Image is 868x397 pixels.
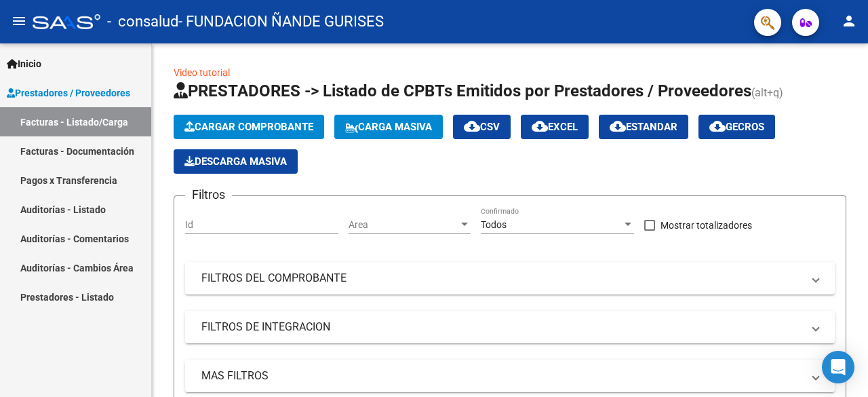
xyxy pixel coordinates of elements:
button: Carga Masiva [334,115,443,139]
mat-expansion-panel-header: FILTROS DEL COMPROBANTE [185,262,835,295]
button: Descarga Masiva [174,149,298,174]
mat-icon: person [841,13,857,29]
span: Cargar Comprobante [184,121,313,133]
div: Open Intercom Messenger [822,351,854,383]
button: Gecros [698,115,775,139]
span: Area [349,219,458,231]
span: - FUNDACION ÑANDE GURISES [178,7,384,37]
span: (alt+q) [751,86,783,99]
a: Video tutorial [174,67,230,78]
mat-expansion-panel-header: FILTROS DE INTEGRACION [185,311,835,343]
span: Prestadores / Proveedores [7,86,130,100]
span: Gecros [709,121,764,133]
button: EXCEL [521,115,589,139]
button: CSV [453,115,511,139]
span: Carga Masiva [345,121,432,133]
mat-expansion-panel-header: MAS FILTROS [185,360,835,392]
span: Estandar [610,121,677,133]
mat-panel-title: MAS FILTROS [201,368,802,383]
span: Todos [481,219,507,230]
span: PRESTADORES -> Listado de CPBTs Emitidos por Prestadores / Proveedores [174,81,751,100]
h3: Filtros [185,185,232,204]
mat-panel-title: FILTROS DE INTEGRACION [201,320,802,335]
button: Cargar Comprobante [174,115,324,139]
span: Inicio [7,56,41,71]
mat-icon: cloud_download [464,118,480,134]
mat-icon: menu [11,13,27,29]
mat-icon: cloud_download [709,118,726,134]
span: Mostrar totalizadores [660,217,752,233]
app-download-masive: Descarga masiva de comprobantes (adjuntos) [174,149,298,174]
mat-icon: cloud_download [532,118,548,134]
span: Descarga Masiva [184,155,287,168]
mat-panel-title: FILTROS DEL COMPROBANTE [201,271,802,286]
mat-icon: cloud_download [610,118,626,134]
button: Estandar [599,115,688,139]
span: - consalud [107,7,178,37]
span: EXCEL [532,121,578,133]
span: CSV [464,121,500,133]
